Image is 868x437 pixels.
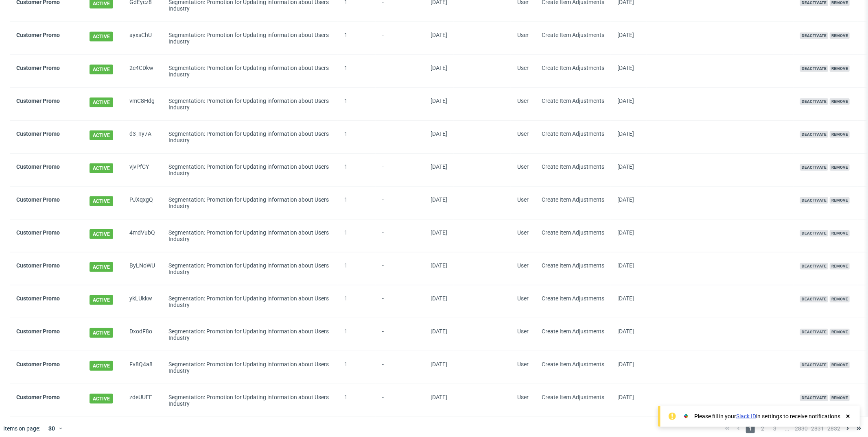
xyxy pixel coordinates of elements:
[168,394,331,407] div: Segmentation: Promotion for Updating information about Users Industry
[795,424,808,433] span: 2830
[617,328,634,335] span: [DATE]
[431,163,447,170] span: [DATE]
[542,196,604,203] span: Create Item Adjustments
[617,196,634,203] span: [DATE]
[736,413,756,420] a: Slack ID
[617,361,634,367] span: [DATE]
[344,65,348,71] span: 1
[382,295,418,308] span: -
[16,394,60,400] a: Customer Promo
[517,98,529,104] span: User
[800,395,828,401] span: Deactivate
[129,262,155,275] span: ByLNoWU
[830,296,850,302] span: Remove
[431,361,447,367] span: [DATE]
[830,395,850,401] span: Remove
[344,262,348,269] span: 1
[129,130,155,143] span: d3_ny7A
[517,163,529,170] span: User
[90,163,113,173] span: ACTIVE
[830,329,850,335] span: Remove
[382,98,418,111] span: -
[168,295,331,308] div: Segmentation: Promotion for Updating information about Users Industry
[168,32,331,45] div: Segmentation: Promotion for Updating information about Users Industry
[382,229,418,242] span: -
[517,130,529,137] span: User
[517,328,529,335] span: User
[617,295,634,302] span: [DATE]
[168,328,331,341] div: Segmentation: Promotion for Updating information about Users Industry
[344,163,348,170] span: 1
[783,424,791,433] span: ...
[542,32,604,38] span: Create Item Adjustments
[168,196,331,209] div: Segmentation: Promotion for Updating information about Users Industry
[382,394,418,407] span: -
[431,394,447,400] span: [DATE]
[517,65,529,71] span: User
[517,32,529,38] span: User
[16,98,60,104] a: Customer Promo
[344,295,348,302] span: 1
[16,196,60,203] a: Customer Promo
[431,262,447,269] span: [DATE]
[617,163,634,170] span: [DATE]
[344,328,348,335] span: 1
[90,295,113,305] span: ACTIVE
[90,65,113,74] span: ACTIVE
[517,361,529,367] span: User
[811,424,824,433] span: 2831
[168,262,331,275] div: Segmentation: Promotion for Updating information about Users Industry
[129,32,155,45] span: ayxsChU
[431,229,447,236] span: [DATE]
[800,164,828,171] span: Deactivate
[16,262,60,269] a: Customer Promo
[617,229,634,236] span: [DATE]
[517,196,529,203] span: User
[617,262,634,269] span: [DATE]
[830,164,850,171] span: Remove
[800,329,828,335] span: Deactivate
[344,196,348,203] span: 1
[517,394,529,400] span: User
[830,263,850,270] span: Remove
[382,328,418,341] span: -
[542,65,604,71] span: Create Item Adjustments
[129,98,155,111] span: vmC8Hdg
[16,295,60,302] a: Customer Promo
[168,361,331,374] div: Segmentation: Promotion for Updating information about Users Industry
[90,361,113,371] span: ACTIVE
[694,412,840,420] div: Please fill in your in settings to receive notifications
[542,262,604,269] span: Create Item Adjustments
[617,130,634,137] span: [DATE]
[16,361,60,367] a: Customer Promo
[344,98,348,104] span: 1
[129,295,155,308] span: ykLUkkw
[542,130,604,137] span: Create Item Adjustments
[16,229,60,236] a: Customer Promo
[682,412,690,420] img: Slack
[830,98,850,105] span: Remove
[617,98,634,104] span: [DATE]
[129,361,155,374] span: Fv8Q4a8
[542,394,604,400] span: Create Item Adjustments
[517,229,529,236] span: User
[542,328,604,335] span: Create Item Adjustments
[168,65,331,78] div: Segmentation: Promotion for Updating information about Users Industry
[16,130,60,137] a: Customer Promo
[382,196,418,209] span: -
[344,229,348,236] span: 1
[16,32,60,38] a: Customer Promo
[431,328,447,335] span: [DATE]
[517,262,529,269] span: User
[800,362,828,368] span: Deactivate
[827,424,840,433] span: 2832
[16,328,60,335] a: Customer Promo
[517,295,529,302] span: User
[16,65,60,71] a: Customer Promo
[90,229,113,239] span: ACTIVE
[344,32,348,38] span: 1
[382,163,418,176] span: -
[800,263,828,270] span: Deactivate
[830,362,850,368] span: Remove
[800,296,828,302] span: Deactivate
